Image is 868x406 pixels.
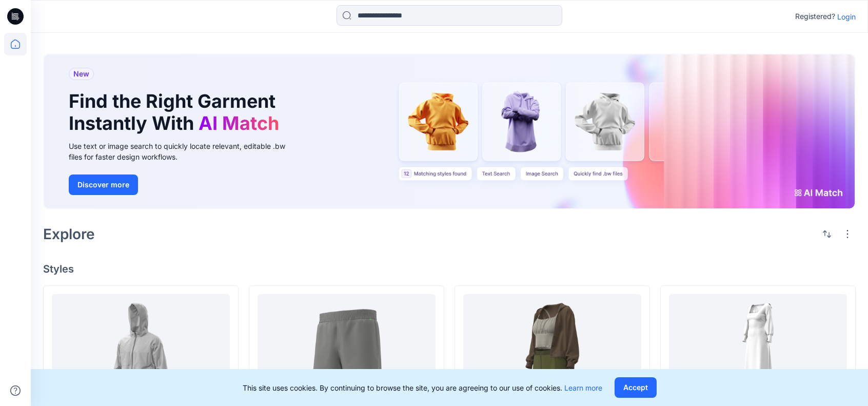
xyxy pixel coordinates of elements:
h1: Find the Right Garment Instantly With [69,90,284,134]
span: New [73,68,89,80]
p: Registered? [795,10,835,23]
p: Login [837,11,856,22]
button: Discover more [69,175,138,195]
a: Learn more [564,383,602,392]
h4: Styles [43,263,856,275]
p: This site uses cookies. By continuing to browse the site, you are agreeing to our use of cookies. [243,382,602,393]
span: AI Match [199,112,279,134]
h2: Explore [43,226,95,242]
button: Accept [615,377,657,398]
div: Use text or image search to quickly locate relevant, editable .bw files for faster design workflows. [69,141,300,162]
